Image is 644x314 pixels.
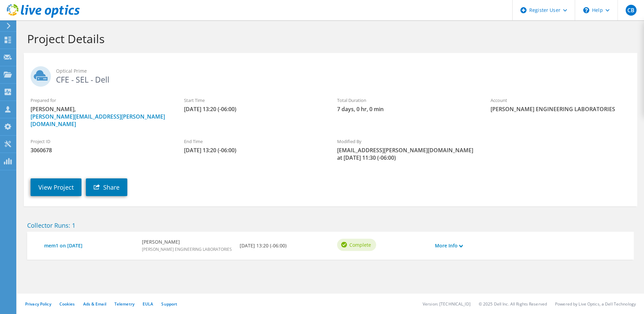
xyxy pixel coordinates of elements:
[491,97,630,104] label: Account
[435,242,463,249] a: More Info
[27,32,630,46] h1: Project Details
[31,105,170,128] span: [PERSON_NAME],
[240,242,287,249] b: [DATE] 13:20 (-06:00)
[83,301,106,307] a: Ads & Email
[31,113,165,128] a: [PERSON_NAME][EMAIL_ADDRESS][PERSON_NAME][DOMAIN_NAME]
[337,138,477,145] label: Modified By
[31,138,170,145] label: Project ID
[184,97,324,104] label: Start Time
[555,301,636,307] li: Powered by Live Optics, a Dell Technology
[337,105,477,113] span: 7 days, 0 hr, 0 min
[27,222,634,229] h2: Collector Runs: 1
[184,146,324,154] span: [DATE] 13:20 (-06:00)
[423,301,471,307] li: Version: [TECHNICAL_ID]
[59,301,75,307] a: Cookies
[114,301,134,307] a: Telemetry
[142,238,232,246] b: [PERSON_NAME]
[142,246,232,252] span: [PERSON_NAME] ENGINEERING LABORATORIES
[349,241,371,248] span: Complete
[626,5,637,16] span: CB
[337,146,477,161] span: [EMAIL_ADDRESS][PERSON_NAME][DOMAIN_NAME] at [DATE] 11:30 (-06:00)
[479,301,547,307] li: © 2025 Dell Inc. All Rights Reserved
[31,146,170,154] span: 3060678
[184,138,324,145] label: End Time
[161,301,177,307] a: Support
[31,97,170,104] label: Prepared for
[143,301,153,307] a: EULA
[337,97,477,104] label: Total Duration
[25,301,51,307] a: Privacy Policy
[491,105,630,113] span: [PERSON_NAME] ENGINEERING LABORATORIES
[184,105,324,113] span: [DATE] 13:20 (-06:00)
[31,66,630,83] h2: CFE - SEL - Dell
[44,242,135,249] a: mem1 on [DATE]
[86,178,127,196] a: Share
[31,178,81,196] a: View Project
[583,7,589,13] svg: \n
[56,67,630,75] span: Optical Prime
